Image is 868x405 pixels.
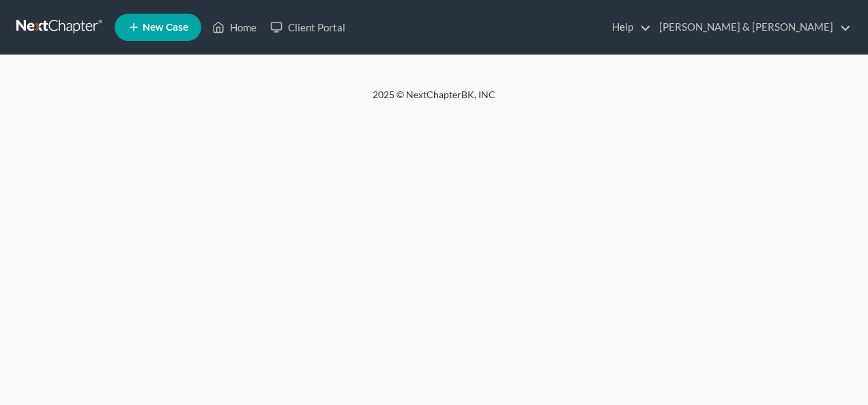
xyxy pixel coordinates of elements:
a: Help [605,15,651,40]
a: [PERSON_NAME] & [PERSON_NAME] [652,15,851,40]
div: 2025 © NextChapterBK, INC [45,88,823,112]
new-legal-case-button: New Case [115,14,201,41]
a: Home [205,15,263,40]
a: Client Portal [263,15,352,40]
